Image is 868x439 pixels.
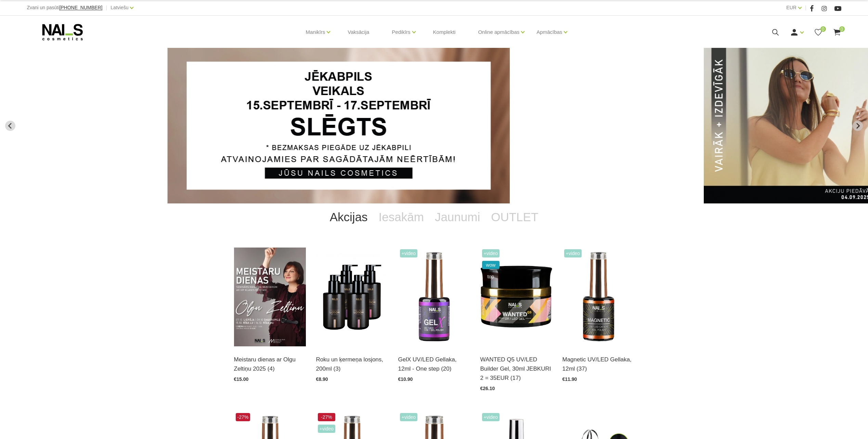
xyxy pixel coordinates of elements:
a: Jaunumi [429,203,485,231]
a: Komplekti [428,16,461,49]
a: EUR [786,3,796,12]
span: €8.90 [316,376,328,382]
span: €15.00 [234,376,249,382]
a: Latviešu [111,3,128,12]
span: +Video [564,249,582,257]
a: OUTLET [485,203,544,231]
a: Manikīrs [306,18,325,46]
a: 0 [814,28,822,37]
span: 0 [839,26,845,32]
span: | [106,3,107,12]
a: Vaksācija [342,16,375,49]
img: BAROJOŠS roku un ķermeņa LOSJONSBALI COCONUT barojošs roku un ķermeņa losjons paredzēts jebkura t... [316,248,388,346]
a: Pedikīrs [392,18,410,46]
span: €26.10 [480,386,495,391]
a: WANTED Q5 UV/LED Builder Gel, 30ml JEBKURI 2 = 35EUR (17) [480,355,552,383]
span: wow [482,261,500,269]
span: +Video [400,413,418,421]
img: Gels WANTED NAILS cosmetics tehniķu komanda ir radījusi gelu, kas ilgi jau ir katra meistara mekl... [480,248,552,346]
span: +Video [400,249,418,257]
div: Zvani un pasūti [27,3,102,12]
span: €10.90 [398,376,413,382]
a: Meistaru dienas ar Olgu Zeltiņu 2025 (4) [234,355,306,373]
span: -27% [318,413,336,421]
a: 0 [833,28,841,37]
a: GelX UV/LED Gellaka, 12ml - One step (20) [398,355,470,373]
a: Roku un ķermeņa losjons, 200ml (3) [316,355,388,373]
span: 0 [820,26,826,32]
span: [PHONE_NUMBER] [59,5,102,10]
span: top [482,272,500,281]
span: €11.90 [562,376,577,382]
span: +Video [482,413,500,421]
img: Trīs vienā - bāze, tonis, tops (trausliem nagiem vēlams papildus lietot bāzi). Ilgnoturīga un int... [398,248,470,346]
button: Next slide [853,121,863,131]
a: [PHONE_NUMBER] [59,5,102,10]
img: Ilgnoturīga gellaka, kas sastāv no metāla mikrodaļiņām, kuras īpaša magnēta ietekmē var pārvērst ... [562,248,634,346]
span: +Video [482,249,500,257]
button: Go to last slide [5,121,15,131]
img: ✨ Meistaru dienas ar Olgu Zeltiņu 2025 ✨🍂 RUDENS / Seminārs manikīra meistariem 🍂📍 Liepāja – 7. o... [234,248,306,346]
a: Apmācības [536,18,562,46]
span: +Video [318,425,336,433]
a: Magnetic UV/LED Gellaka, 12ml (37) [562,355,634,373]
a: Online apmācības [478,18,519,46]
span: | [805,3,806,12]
a: Iesakām [373,203,429,231]
li: 1 of 13 [167,48,688,203]
a: Akcijas [324,203,373,231]
span: -27% [236,413,250,421]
